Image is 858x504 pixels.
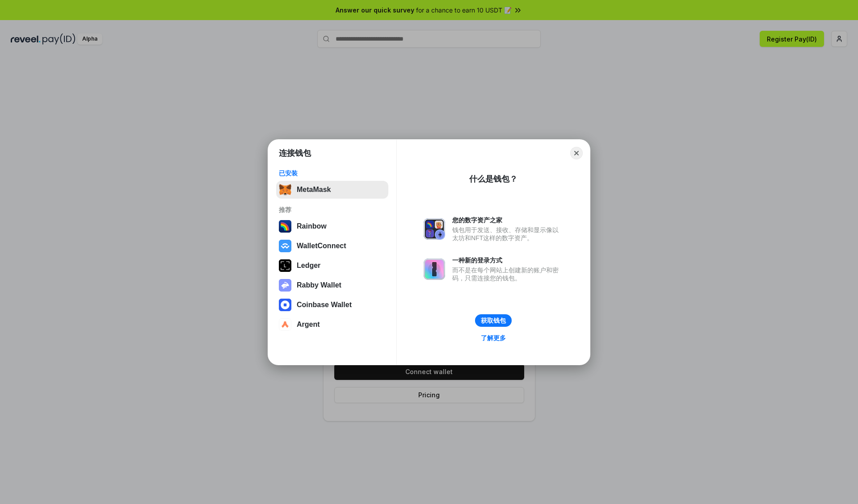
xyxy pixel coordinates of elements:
[279,279,291,292] img: svg+xml,%3Csvg%20xmlns%3D%22http%3A%2F%2Fwww.w3.org%2F2000%2Fsvg%22%20fill%3D%22none%22%20viewBox...
[297,321,320,329] div: Argent
[297,281,341,289] div: Rabby Wallet
[475,314,512,327] button: 获取钱包
[279,259,291,272] img: svg+xml,%3Csvg%20xmlns%3D%22http%3A%2F%2Fwww.w3.org%2F2000%2Fsvg%22%20width%3D%2228%22%20height%3...
[424,218,445,240] img: svg+xml,%3Csvg%20xmlns%3D%22http%3A%2F%2Fwww.w3.org%2F2000%2Fsvg%22%20fill%3D%22none%22%20viewBox...
[452,216,563,224] div: 您的数字资产之家
[297,242,346,250] div: WalletConnect
[297,301,352,309] div: Coinbase Wallet
[481,317,506,325] div: 获取钱包
[424,258,445,280] img: svg+xml,%3Csvg%20xmlns%3D%22http%3A%2F%2Fwww.w3.org%2F2000%2Fsvg%22%20fill%3D%22none%22%20viewBox...
[475,332,511,344] a: 了解更多
[279,206,386,214] div: 推荐
[279,148,311,158] h1: 连接钱包
[481,334,506,342] div: 了解更多
[469,174,517,184] div: 什么是钱包？
[452,226,563,242] div: 钱包用于发送、接收、存储和显示像以太坊和NFT这样的数字资产。
[279,299,291,311] img: svg+xml,%3Csvg%20width%3D%2228%22%20height%3D%2228%22%20viewBox%3D%220%200%2028%2028%22%20fill%3D...
[570,147,583,159] button: Close
[276,316,388,333] button: Argent
[297,262,320,270] div: Ledger
[276,257,388,275] button: Ledger
[452,256,563,264] div: 一种新的登录方式
[276,296,388,314] button: Coinbase Wallet
[276,276,388,294] button: Rabby Wallet
[279,240,291,252] img: svg+xml,%3Csvg%20width%3D%2228%22%20height%3D%2228%22%20viewBox%3D%220%200%2028%2028%22%20fill%3D...
[279,220,291,233] img: svg+xml,%3Csvg%20width%3D%22120%22%20height%3D%22120%22%20viewBox%3D%220%200%20120%20120%22%20fil...
[279,183,291,196] img: svg+xml,%3Csvg%20fill%3D%22none%22%20height%3D%2233%22%20viewBox%3D%220%200%2035%2033%22%20width%...
[297,222,327,230] div: Rainbow
[276,237,388,255] button: WalletConnect
[452,266,563,282] div: 而不是在每个网站上创建新的账户和密码，只需连接您的钱包。
[297,186,331,194] div: MetaMask
[279,318,291,331] img: svg+xml,%3Csvg%20width%3D%2228%22%20height%3D%2228%22%20viewBox%3D%220%200%2028%2028%22%20fill%3D...
[276,181,388,199] button: MetaMask
[276,217,388,235] button: Rainbow
[279,169,386,177] div: 已安装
